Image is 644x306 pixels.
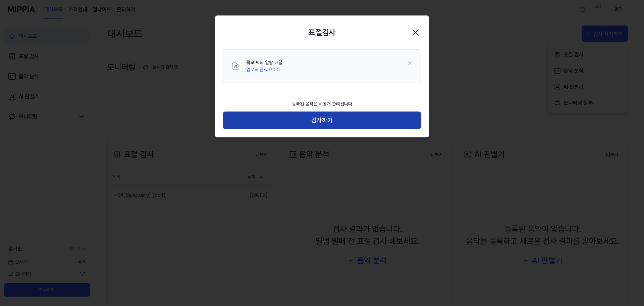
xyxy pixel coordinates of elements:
h2: 표절검사 [308,27,336,39]
div: 등록된 음악은 비공개 관리됩니다 [288,96,356,112]
img: File Select [231,62,239,70]
span: 업로드 완료 [246,67,268,72]
div: · 01:31 [246,66,282,73]
button: 검사하기 [223,112,421,129]
div: 꼭꼬 씨의 알람 배달 [246,59,282,66]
